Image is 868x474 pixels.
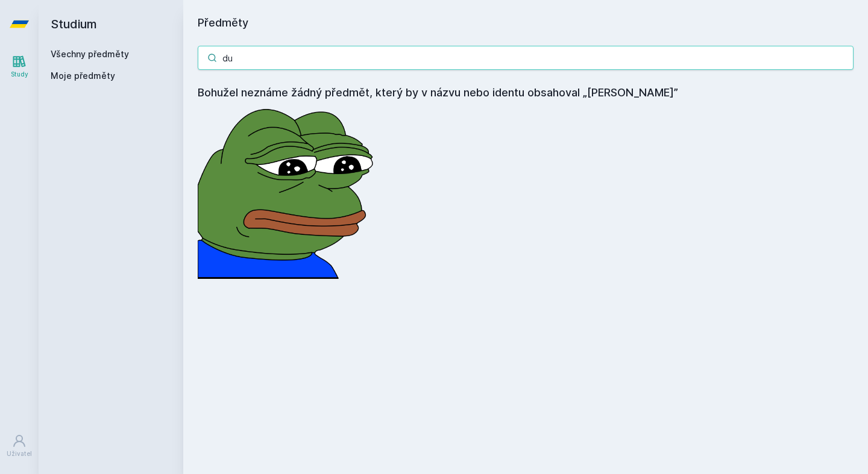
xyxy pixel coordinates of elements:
img: error_picture.png [198,101,379,279]
input: Název nebo ident předmětu… [198,46,854,70]
div: Study [11,70,28,79]
h4: Bohužel neznáme žádný předmět, který by v názvu nebo identu obsahoval „[PERSON_NAME]” [198,84,854,101]
h1: Předměty [198,14,854,31]
a: Study [2,48,36,85]
div: Uživatel [7,449,32,458]
a: Všechny předměty [51,49,129,59]
span: Moje předměty [51,70,115,82]
a: Uživatel [2,428,36,464]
